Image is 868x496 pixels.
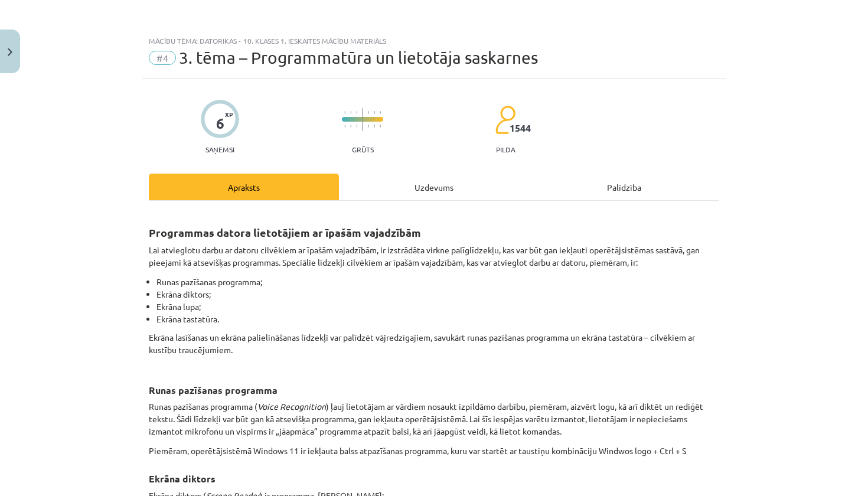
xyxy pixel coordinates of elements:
img: icon-short-line-57e1e144782c952c97e751825c79c345078a6d821885a25fce030b3d8c18986b.svg [368,111,369,114]
p: Piemēram, operētājsistēmā Windows 11 ir iekļauta balss atpazīšanas programma, kuru var startēt ar... [149,445,719,457]
img: icon-short-line-57e1e144782c952c97e751825c79c345078a6d821885a25fce030b3d8c18986b.svg [368,125,369,128]
strong: Runas pazīšanas programma [149,384,278,396]
p: Saņemsi [201,145,239,154]
img: icon-short-line-57e1e144782c952c97e751825c79c345078a6d821885a25fce030b3d8c18986b.svg [344,111,345,114]
img: icon-short-line-57e1e144782c952c97e751825c79c345078a6d821885a25fce030b3d8c18986b.svg [350,125,351,128]
img: icon-long-line-d9ea69661e0d244f92f715978eff75569469978d946b2353a9bb055b3ed8787d.svg [362,108,363,131]
div: Palīdzība [529,174,719,200]
div: Uzdevums [339,174,529,200]
img: icon-short-line-57e1e144782c952c97e751825c79c345078a6d821885a25fce030b3d8c18986b.svg [356,111,357,114]
img: icon-short-line-57e1e144782c952c97e751825c79c345078a6d821885a25fce030b3d8c18986b.svg [374,111,375,114]
img: icon-short-line-57e1e144782c952c97e751825c79c345078a6d821885a25fce030b3d8c18986b.svg [344,125,345,128]
img: icon-short-line-57e1e144782c952c97e751825c79c345078a6d821885a25fce030b3d8c18986b.svg [380,111,381,114]
li: Ekrāna tastatūra. [156,313,719,325]
img: icon-short-line-57e1e144782c952c97e751825c79c345078a6d821885a25fce030b3d8c18986b.svg [350,111,351,114]
span: 3. tēma – Programmatūra un lietotāja saskarnes [179,48,538,67]
div: Apraksts [149,174,339,200]
strong: Programmas datora lietotājiem ar īpašām vajadzībām [149,226,421,239]
img: students-c634bb4e5e11cddfef0936a35e636f08e4e9abd3cc4e673bd6f9a4125e45ecb1.svg [495,105,515,135]
span: 1544 [510,123,531,133]
img: icon-short-line-57e1e144782c952c97e751825c79c345078a6d821885a25fce030b3d8c18986b.svg [356,125,357,128]
span: #4 [149,51,176,65]
li: Runas pazīšanas programma; [156,276,719,288]
img: icon-short-line-57e1e144782c952c97e751825c79c345078a6d821885a25fce030b3d8c18986b.svg [380,125,381,128]
li: Ekrāna lupa; [156,301,719,313]
div: Mācību tēma: Datorikas - 10. klases 1. ieskaites mācību materiāls [149,37,719,45]
p: Lai atvieglotu darbu ar datoru cilvēkiem ar īpašām vajadzībām, ir izstrādāta virkne palīglīdzekļu... [149,244,719,269]
strong: Ekrāna diktors [149,472,216,485]
p: Ekrāna lasīšanas un ekrāna palielināšanas līdzekļi var palīdzēt vājredzīgajiem, savukārt runas pa... [149,331,719,368]
img: icon-short-line-57e1e144782c952c97e751825c79c345078a6d821885a25fce030b3d8c18986b.svg [374,125,375,128]
em: Voice Recognition [257,401,326,412]
li: Ekrāna diktors; [156,288,719,301]
p: Runas pazīšanas programma ( ) ļauj lietotājam ar vārdiem nosaukt izpildāmo darbību, piemēram, aiz... [149,400,719,438]
span: XP [225,111,233,118]
img: icon-close-lesson-0947bae3869378f0d4975bcd49f059093ad1ed9edebbc8119c70593378902aed.svg [8,48,12,56]
p: Grūts [352,145,374,154]
p: pilda [496,145,515,154]
div: 6 [216,115,224,132]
